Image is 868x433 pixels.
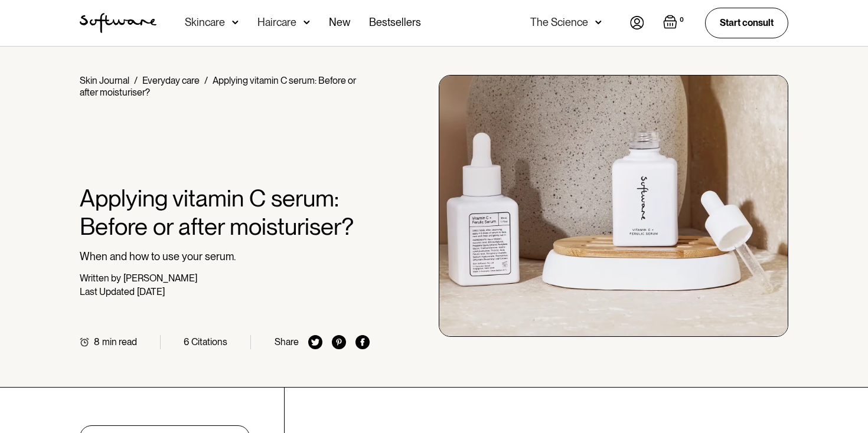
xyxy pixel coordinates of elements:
[257,17,296,28] div: Haircare
[275,336,299,347] div: Share
[308,335,322,349] img: twitter icon
[80,273,121,284] div: Written by
[184,336,189,347] div: 6
[80,75,129,86] a: Skin Journal
[123,273,197,284] div: [PERSON_NAME]
[142,75,200,86] a: Everyday care
[80,184,370,241] h1: Applying vitamin C serum: Before or after moisturiser?
[80,75,356,98] div: Applying vitamin C serum: Before or after moisturiser?
[80,13,156,33] a: home
[355,335,370,349] img: facebook icon
[137,286,165,297] div: [DATE]
[80,250,370,263] p: When and how to use your serum.
[102,336,137,347] div: min read
[332,335,346,349] img: pinterest icon
[663,15,686,31] a: Open empty cart
[232,17,239,28] img: arrow down
[80,13,156,33] img: Software Logo
[134,75,138,86] div: /
[94,336,100,347] div: 8
[191,336,227,347] div: Citations
[204,75,208,86] div: /
[705,8,788,38] a: Start consult
[677,15,686,25] div: 0
[530,17,588,28] div: The Science
[595,17,602,28] img: arrow down
[185,17,225,28] div: Skincare
[304,17,310,28] img: arrow down
[80,286,135,297] div: Last Updated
